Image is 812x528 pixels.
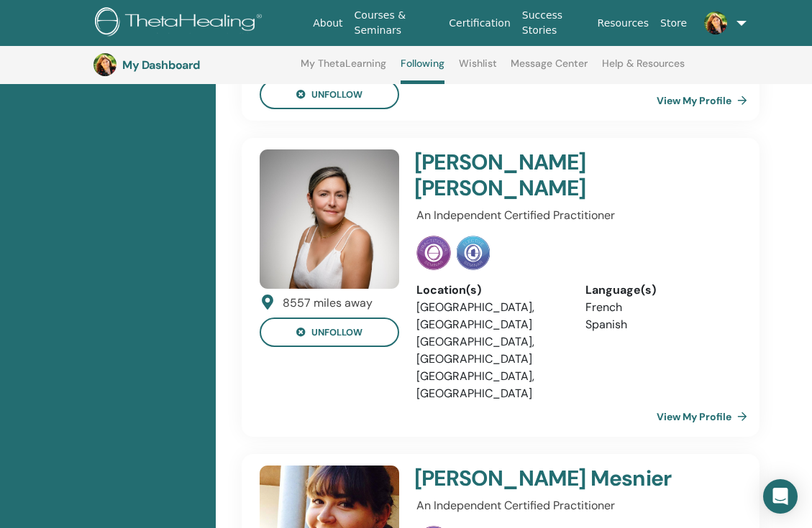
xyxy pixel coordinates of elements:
a: Success Stories [516,2,592,44]
a: About [307,10,348,37]
p: An Independent Certified Practitioner [416,497,733,514]
a: View My Profile [657,402,753,431]
a: View My Profile [657,86,753,115]
a: Store [654,10,693,37]
div: Open Intercom Messenger [763,479,798,514]
a: Resources [592,10,655,37]
h3: My Dashboard [122,58,266,72]
a: Help & Resources [602,57,685,80]
h4: [PERSON_NAME] Mesnier [414,466,679,491]
button: unfollow [260,80,399,109]
a: Following [401,57,444,84]
li: Spanish [585,316,733,333]
img: logo.png [95,7,267,40]
p: An Independent Certified Practitioner [416,207,733,224]
button: unfollow [260,318,399,347]
img: default.jpg [704,11,727,34]
img: default.jpg [93,53,117,76]
a: My ThetaLearning [301,57,386,80]
a: Certification [443,10,516,37]
img: default.jpg [260,149,399,289]
a: Courses & Seminars [349,2,444,44]
h4: [PERSON_NAME] [PERSON_NAME] [414,149,679,201]
div: Language(s) [585,282,733,299]
li: French [585,299,733,316]
li: [GEOGRAPHIC_DATA], [GEOGRAPHIC_DATA] [416,368,564,402]
div: 8557 miles away [283,295,373,312]
div: Location(s) [416,282,564,299]
a: Message Center [511,57,588,80]
a: Wishlist [459,57,497,80]
li: [GEOGRAPHIC_DATA], [GEOGRAPHIC_DATA] [416,333,564,368]
li: [GEOGRAPHIC_DATA], [GEOGRAPHIC_DATA] [416,299,564,333]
